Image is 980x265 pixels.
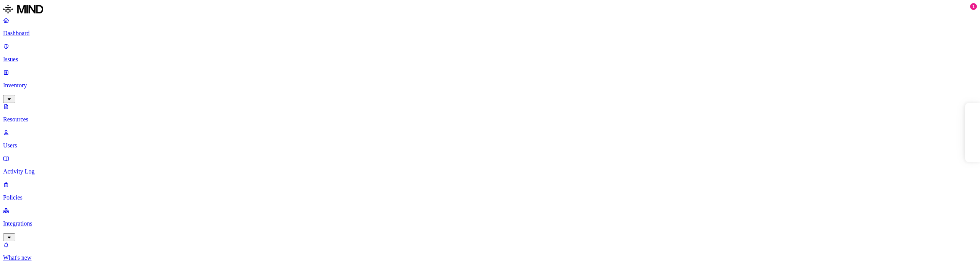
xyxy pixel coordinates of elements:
[3,142,977,149] p: Users
[3,220,977,227] p: Integrations
[3,194,977,201] p: Policies
[3,56,977,63] p: Issues
[3,3,43,15] img: MIND
[970,3,977,10] div: 1
[3,168,977,175] p: Activity Log
[3,30,977,37] p: Dashboard
[3,254,977,261] p: What's new
[3,116,977,123] p: Resources
[3,82,977,89] p: Inventory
